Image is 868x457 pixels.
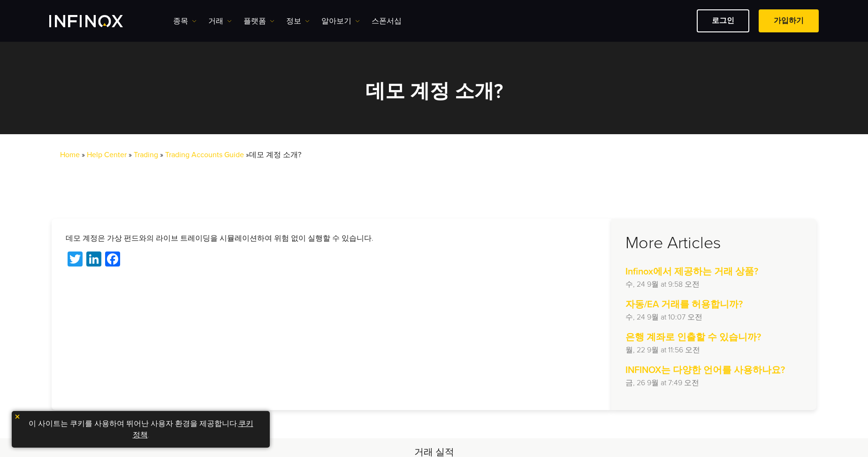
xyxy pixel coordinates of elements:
p: 금, 26 9월 at 7:49 오전 [625,377,803,388]
a: 거래 [208,15,232,27]
a: Facebook [103,251,122,269]
p: 수, 24 9월 at 10:07 오전 [625,312,803,323]
a: INFINOX는 다양한 언어를 사용하나요? 금, 26 9월 at 7:49 오전 [625,363,803,388]
p: 월, 22 9월 at 11:56 오전 [625,344,803,356]
a: INFINOX Logo [49,15,145,27]
a: Trading [134,150,158,160]
strong: Infinox에서 제공하는 거래 상품? [625,266,758,277]
span: » [129,150,301,160]
p: 이 사이트는 쿠키를 사용하여 뛰어난 사용자 환경을 제공합니다. . [16,416,265,443]
span: » [246,150,301,160]
strong: 자동/EA 거래를 허용합니까? [625,299,743,310]
span: » [160,150,301,160]
a: Infinox에서 제공하는 거래 상품? 수, 24 9월 at 9:58 오전 [625,265,803,290]
h3: More Articles [625,233,803,253]
span: 데모 계정 소개? [249,150,301,160]
a: 알아보기 [321,15,360,27]
a: Trading Accounts Guide [165,150,244,160]
a: Help Center [87,150,127,160]
h2: 데모 계정 소개? [223,79,645,103]
strong: INFINOX는 다양한 언어를 사용하나요? [625,365,785,376]
a: 플랫폼 [244,15,274,27]
a: 종목 [173,15,197,27]
a: 정보 [286,15,310,27]
a: Home [60,150,80,160]
a: 로그인 [697,9,749,32]
span: » [82,150,85,160]
a: 스폰서십 [372,15,402,27]
p: 데모 계정은 가상 펀드와의 라이브 트레이딩을 시뮬레이션하여 위험 없이 실행할 수 있습니다. [66,233,597,244]
a: Twitter [66,251,84,269]
img: yellow close icon [14,413,21,420]
a: LinkedIn [84,251,103,269]
a: 가입하기 [759,9,819,32]
a: 자동/EA 거래를 허용합니까? 수, 24 9월 at 10:07 오전 [625,297,803,323]
p: 수, 24 9월 at 9:58 오전 [625,279,803,290]
a: 은행 계좌로 인출할 수 있습니까? 월, 22 9월 at 11:56 오전 [625,330,803,356]
strong: 은행 계좌로 인출할 수 있습니까? [625,332,761,343]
